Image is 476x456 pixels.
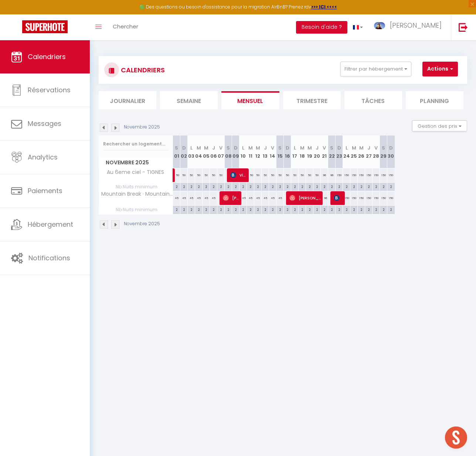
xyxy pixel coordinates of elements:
[374,22,385,29] img: ...
[190,144,193,151] abbr: L
[387,191,395,205] div: 150
[328,183,335,190] div: 2
[188,168,195,182] div: 50
[232,136,239,168] th: 09
[217,168,225,182] div: 50
[389,144,393,151] abbr: D
[175,144,178,151] abbr: S
[373,191,380,205] div: 150
[373,206,380,213] div: 2
[352,144,356,151] abbr: M
[321,183,328,190] div: 2
[28,52,66,61] span: Calendriers
[365,206,372,213] div: 2
[299,168,306,182] div: 50
[254,191,262,205] div: 45
[313,168,321,182] div: 50
[221,91,279,109] li: Mensuel
[264,144,267,151] abbr: J
[343,206,350,213] div: 2
[276,191,284,205] div: 45
[374,144,378,151] abbr: V
[323,144,326,151] abbr: V
[119,62,165,78] h3: CALENDRIERS
[380,136,387,168] th: 29
[387,168,395,182] div: 150
[412,120,467,131] button: Gestion des prix
[28,119,61,128] span: Messages
[247,206,254,213] div: 2
[299,136,306,168] th: 18
[321,191,328,205] div: 96
[239,191,247,205] div: 45
[359,144,364,151] abbr: M
[316,144,319,151] abbr: J
[230,168,248,182] span: Vives Flora
[269,206,276,213] div: 2
[180,168,188,182] div: 50
[212,144,215,151] abbr: J
[269,168,276,182] div: 50
[217,183,224,190] div: 2
[328,136,336,168] th: 22
[334,191,344,205] span: [PERSON_NAME]
[217,136,225,168] th: 07
[358,191,365,205] div: 150
[247,183,254,190] div: 2
[373,136,380,168] th: 28
[344,91,402,109] li: Tâches
[124,124,160,131] p: Novembre 2025
[365,136,373,168] th: 27
[358,183,365,190] div: 2
[188,136,195,168] th: 03
[365,168,373,182] div: 150
[28,152,58,162] span: Analytics
[311,4,337,10] a: >>> ICI <<<<
[113,23,138,30] span: Chercher
[28,253,70,263] span: Notifications
[225,206,232,213] div: 2
[247,191,254,205] div: 45
[173,191,180,205] div: 45
[160,91,218,109] li: Semaine
[321,136,328,168] th: 21
[306,183,313,190] div: 2
[306,136,313,168] th: 19
[195,136,203,168] th: 04
[254,206,261,213] div: 2
[248,144,253,151] abbr: M
[343,183,350,190] div: 2
[232,183,239,190] div: 2
[321,168,328,182] div: 96
[180,206,187,213] div: 2
[262,206,269,213] div: 2
[239,206,246,213] div: 2
[242,144,244,151] abbr: L
[100,191,174,197] span: Mountain Break · MountainBreak- Cocon aux pieds des pistes -Lit 160
[239,183,246,190] div: 2
[289,191,322,205] span: [PERSON_NAME]
[307,144,312,151] abbr: M
[210,191,217,205] div: 45
[234,144,238,151] abbr: D
[256,144,260,151] abbr: M
[197,144,201,151] abbr: M
[203,191,210,205] div: 45
[217,206,224,213] div: 2
[203,136,210,168] th: 05
[336,168,343,182] div: 150
[210,206,217,213] div: 2
[276,136,284,168] th: 15
[276,206,283,213] div: 2
[296,21,347,34] button: Besoin d'aide ?
[223,191,240,205] span: [PERSON_NAME]
[387,183,395,190] div: 2
[380,206,387,213] div: 2
[262,183,269,190] div: 2
[358,136,365,168] th: 26
[328,168,336,182] div: 96
[195,183,202,190] div: 2
[195,168,203,182] div: 50
[321,206,328,213] div: 2
[173,183,180,190] div: 2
